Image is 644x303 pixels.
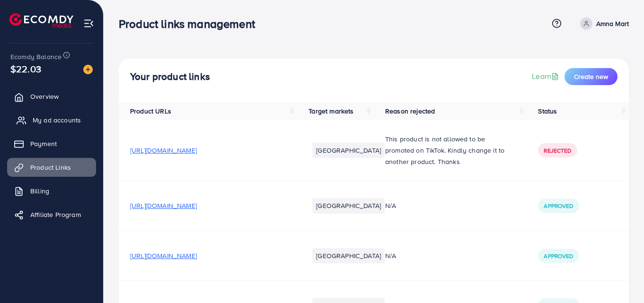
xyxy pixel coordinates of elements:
iframe: Chat [604,260,637,296]
span: Payment [30,139,57,148]
a: Affiliate Program [7,205,96,224]
a: Product Links [7,158,96,177]
p: This product is not allowed to be promoted on TikTok. Kindly change it to another product. Thanks [385,133,515,167]
h4: Your product links [130,71,210,83]
a: Payment [7,134,96,153]
span: Affiliate Program [30,210,81,219]
span: Reason rejected [385,106,435,116]
a: Overview [7,87,96,106]
span: Billing [30,186,49,196]
a: Learn [532,71,561,82]
span: [URL][DOMAIN_NAME] [130,201,197,210]
p: Amna Mart [596,18,629,29]
span: Approved [544,202,573,210]
li: [GEOGRAPHIC_DATA] [312,198,385,213]
span: Approved [544,252,573,260]
span: $22.03 [10,62,41,76]
img: image [83,65,93,74]
h3: Product links management [119,17,263,31]
button: Create new [565,68,618,85]
a: My ad accounts [7,111,96,130]
a: Amna Mart [576,17,629,30]
span: Rejected [544,147,571,155]
li: [GEOGRAPHIC_DATA] [312,143,385,158]
span: My ad accounts [33,115,81,125]
span: Product Links [30,163,71,172]
li: [GEOGRAPHIC_DATA] [312,248,385,263]
a: Billing [7,182,96,200]
img: logo [9,13,73,28]
span: N/A [385,201,396,210]
span: [URL][DOMAIN_NAME] [130,251,197,260]
span: [URL][DOMAIN_NAME] [130,146,197,155]
span: Ecomdy Balance [10,52,62,61]
span: Product URLs [130,106,171,116]
span: Overview [30,92,59,101]
span: Target markets [309,106,353,116]
img: menu [83,18,94,29]
span: N/A [385,251,396,260]
span: Status [538,106,557,116]
span: Create new [574,72,608,81]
